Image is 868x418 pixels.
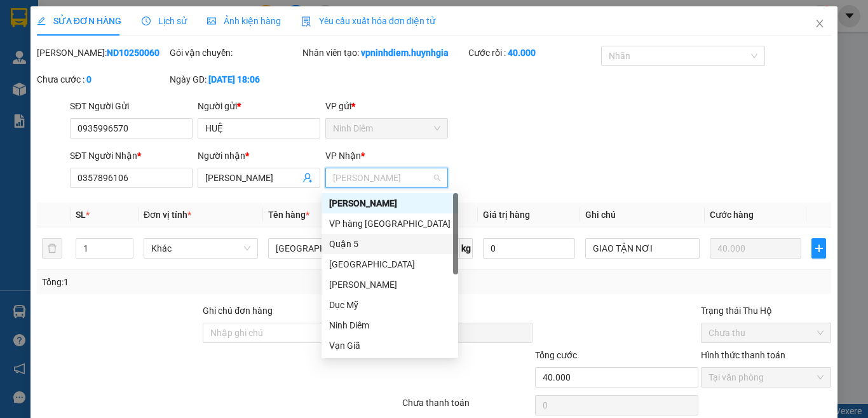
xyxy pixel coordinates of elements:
[208,74,260,84] b: [DATE] 18:06
[302,173,313,183] span: user-add
[207,17,216,25] span: picture
[322,213,458,234] div: VP hàng Nha Trang
[76,210,86,220] span: SL
[709,323,824,342] span: Chưa thu
[109,39,210,55] div: [PERSON_NAME]
[37,16,121,26] span: SỬA ĐƠN HÀNG
[144,210,191,220] span: Đơn vị tính
[11,41,100,59] div: 0935996570
[361,48,449,58] b: vpninhdiem.huynhgia
[701,304,831,318] div: Trạng thái Thu Hộ
[142,17,151,25] span: clock-circle
[802,6,837,42] button: Close
[325,99,448,113] div: VP gửi
[109,11,210,39] div: [PERSON_NAME]
[37,17,46,25] span: edit
[42,238,62,259] button: delete
[333,168,440,187] span: Phạm Ngũ Lão
[322,234,458,254] div: Quận 5
[207,16,281,26] span: Ảnh kiện hàng
[142,16,187,26] span: Lịch sử
[268,210,309,220] span: Tên hàng
[11,12,31,25] span: Gửi:
[86,74,92,84] b: 0
[333,119,440,138] span: Ninh Diêm
[811,238,826,259] button: plus
[329,298,451,312] div: Dục Mỹ
[107,48,159,58] b: ND10250060
[322,295,458,315] div: Dục Mỹ
[329,339,451,353] div: Vạn Giã
[468,46,599,60] div: Cước rồi :
[70,99,193,113] div: SĐT Người Gửi
[37,46,167,60] div: [PERSON_NAME]:
[329,278,451,292] div: [PERSON_NAME]
[322,254,458,274] div: Ninh Hòa
[812,243,825,253] span: plus
[322,315,458,335] div: Ninh Diêm
[198,99,320,113] div: Người gửi
[109,55,210,72] div: 0357896106
[710,238,801,259] input: 0
[585,238,700,259] input: Ghi Chú
[483,210,530,220] span: Giá trị hàng
[815,18,825,29] span: close
[709,368,824,387] span: Tại văn phòng
[508,48,536,58] b: 40.000
[322,193,458,213] div: Phạm Ngũ Lão
[329,318,451,332] div: Ninh Diêm
[322,274,458,295] div: Diên Khánh
[710,210,754,220] span: Cước hàng
[11,11,100,26] div: Ninh Diêm
[268,238,383,259] input: VD: Bàn, Ghế
[329,237,451,251] div: Quận 5
[460,238,473,259] span: kg
[11,26,100,41] div: HUỆ
[198,149,320,163] div: Người nhận
[170,72,300,86] div: Ngày GD:
[10,80,102,95] div: 40.000
[151,239,250,258] span: Khác
[301,17,311,27] img: icon
[329,196,451,210] div: [PERSON_NAME]
[329,257,451,271] div: [GEOGRAPHIC_DATA]
[329,217,451,231] div: VP hàng [GEOGRAPHIC_DATA]
[401,396,534,418] div: Chưa thanh toán
[170,46,300,60] div: Gói vận chuyển:
[701,350,785,360] label: Hình thức thanh toán
[37,72,167,86] div: Chưa cước :
[325,151,361,161] span: VP Nhận
[322,335,458,356] div: Vạn Giã
[42,275,336,289] div: Tổng: 1
[203,323,366,343] input: Ghi chú đơn hàng
[302,46,466,60] div: Nhân viên tạo:
[10,81,48,95] span: Đã thu :
[109,11,139,24] span: Nhận:
[580,203,705,227] th: Ghi chú
[535,350,577,360] span: Tổng cước
[203,306,273,316] label: Ghi chú đơn hàng
[301,16,435,26] span: Yêu cầu xuất hóa đơn điện tử
[70,149,193,163] div: SĐT Người Nhận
